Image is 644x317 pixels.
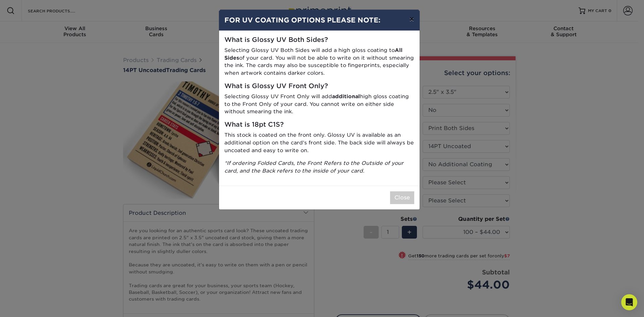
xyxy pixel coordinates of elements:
h5: What is Glossy UV Front Only? [224,82,414,90]
p: Selecting Glossy UV Both Sides will add a high gloss coating to of your card. You will not be abl... [224,47,414,77]
h4: FOR UV COATING OPTIONS PLEASE NOTE: [224,15,414,25]
p: Selecting Glossy UV Front Only will add high gloss coating to the Front Only of your card. You ca... [224,93,414,116]
div: Open Intercom Messenger [621,294,637,310]
p: This stock is coated on the front only. Glossy UV is available as an additional option on the car... [224,131,414,154]
h5: What is 18pt C1S? [224,121,414,129]
button: × [404,10,419,28]
i: *If ordering Folded Cards, the Front Refers to the Outside of your card, and the Back refers to t... [224,160,404,174]
strong: additional [332,93,360,100]
strong: All Sides [224,47,402,61]
button: Close [390,191,414,204]
h5: What is Glossy UV Both Sides? [224,36,414,44]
